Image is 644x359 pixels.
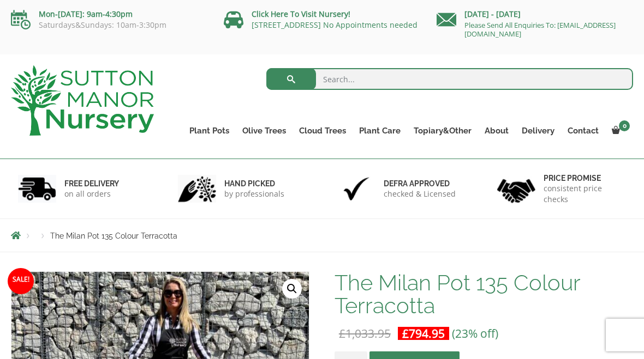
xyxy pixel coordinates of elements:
img: logo [11,65,154,136]
bdi: 794.95 [402,326,445,341]
nav: Breadcrumbs [11,231,633,240]
img: 4.jpg [497,172,535,205]
span: 0 [619,120,630,131]
p: Saturdays&Sundays: 10am-3:30pm [11,21,207,29]
p: consistent price checks [544,183,627,205]
a: Delivery [515,123,561,138]
span: (23% off) [452,326,498,341]
bdi: 1,033.95 [339,326,391,341]
span: £ [339,326,345,341]
p: on all orders [64,188,119,199]
a: Plant Pots [183,123,236,138]
h6: hand picked [224,179,284,188]
p: Mon-[DATE]: 9am-4:30pm [11,8,207,21]
a: Olive Trees [236,123,293,138]
img: 3.jpg [337,175,375,203]
h6: Price promise [544,173,627,183]
input: Search... [266,68,634,90]
img: 2.jpg [178,175,216,203]
p: checked & Licensed [384,188,456,199]
a: View full-screen image gallery [282,279,302,299]
a: Cloud Trees [293,123,353,138]
a: Click Here To Visit Nursery! [252,9,350,19]
a: Please Send All Enquiries To: [EMAIL_ADDRESS][DOMAIN_NAME] [464,20,616,39]
h6: Defra approved [384,179,456,188]
p: [DATE] - [DATE] [437,8,633,21]
a: [STREET_ADDRESS] No Appointments needed [252,20,418,30]
a: Topiary&Other [407,123,478,138]
a: 0 [605,123,633,138]
h6: FREE DELIVERY [64,179,119,188]
h1: The Milan Pot 135 Colour Terracotta [335,271,633,317]
a: About [478,123,515,138]
p: by professionals [224,188,284,199]
span: £ [402,326,409,341]
span: The Milan Pot 135 Colour Terracotta [50,232,177,240]
img: 1.jpg [18,175,56,203]
span: Sale! [8,268,34,294]
a: Contact [561,123,605,138]
a: Plant Care [353,123,407,138]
